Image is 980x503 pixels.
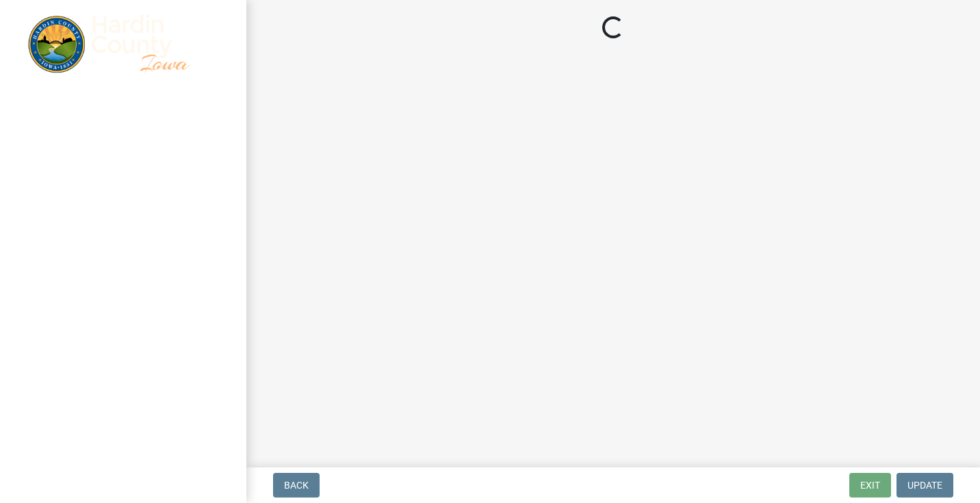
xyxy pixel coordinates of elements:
[907,480,942,491] span: Update
[284,480,309,491] span: Back
[273,473,320,498] button: Back
[897,473,953,498] button: Update
[849,473,891,498] button: Exit
[27,14,224,73] img: Hardin County, Iowa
